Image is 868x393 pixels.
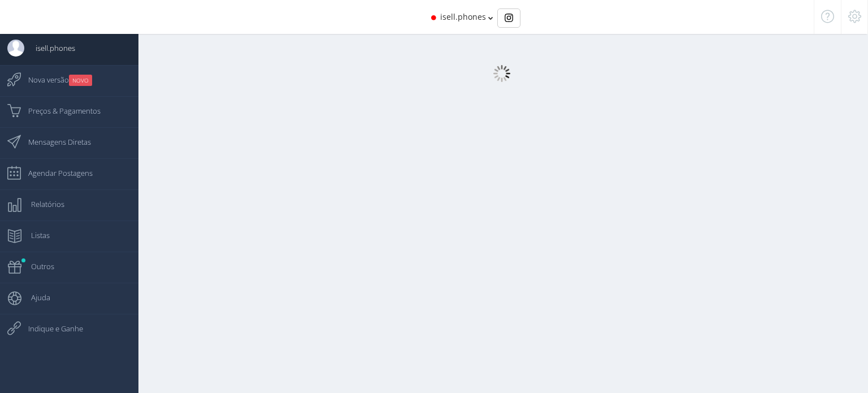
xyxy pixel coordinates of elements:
span: Agendar Postagens [17,159,93,187]
img: Instagram_simple_icon.svg [505,14,513,22]
span: Relatórios [20,190,64,218]
span: Nova versão [17,66,92,94]
img: User Image [7,40,24,57]
span: isell.phones [440,11,486,22]
div: Basic example [497,8,520,28]
small: NOVO [69,75,92,86]
span: Indique e Ganhe [17,314,83,343]
span: Listas [20,221,50,249]
span: Preços & Pagamentos [17,97,101,125]
span: Outros [20,252,54,280]
span: isell.phones [24,34,75,62]
span: Mensagens Diretas [17,128,91,156]
img: loader.gif [493,65,510,82]
span: Ajuda [20,283,50,312]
